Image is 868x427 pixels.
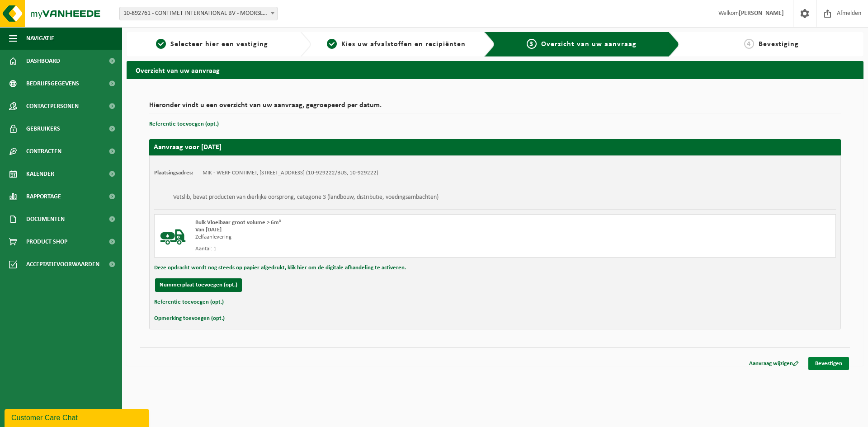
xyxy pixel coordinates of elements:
h2: Hieronder vindt u een overzicht van uw aanvraag, gegroepeerd per datum. [149,102,841,114]
div: Zelfaanlevering [195,234,531,241]
span: Bevestiging [759,41,799,48]
h3: Vetslib, bevat producten van dierlijke oorsprong, categorie 3 (landbouw, distributie, voedingsamb... [173,190,439,205]
button: Opmerking toevoegen (opt.) [154,313,225,324]
span: Rapportage [26,185,61,208]
span: Contactpersonen [26,95,79,117]
button: Deze opdracht wordt nog steeds op papier afgedrukt, klik hier om de digitale afhandeling te activ... [154,262,406,274]
span: Product Shop [26,230,67,253]
span: Gebruikers [26,117,60,140]
button: Referentie toevoegen (opt.) [154,296,224,308]
span: 10-892761 - CONTIMET INTERNATIONAL BV - MOORSLEDE [119,7,278,20]
span: Bulk Vloeibaar groot volume > 6m³ [195,220,281,225]
span: Acceptatievoorwaarden [26,253,99,276]
span: 3 [527,39,537,49]
h2: Overzicht van uw aanvraag [127,61,863,79]
span: 4 [744,39,754,49]
span: Documenten [26,208,65,230]
span: 10-892761 - CONTIMET INTERNATIONAL BV - MOORSLEDE [120,7,277,20]
span: Contracten [26,140,61,163]
span: 2 [327,39,337,49]
button: Referentie toevoegen (opt.) [149,118,219,130]
span: Selecteer hier een vestiging [170,41,268,48]
span: Overzicht van uw aanvraag [541,41,637,48]
a: 1Selecteer hier een vestiging [131,39,293,50]
strong: Aanvraag voor [DATE] [154,144,222,151]
a: Aanvraag wijzigen [742,357,806,370]
span: Kalender [26,163,54,185]
strong: Van [DATE] [195,227,222,233]
strong: [PERSON_NAME] [739,10,784,17]
span: Navigatie [26,27,54,50]
span: Bedrijfsgegevens [26,72,79,95]
button: Nummerplaat toevoegen (opt.) [155,278,242,292]
img: BL-LQ-LV.png [159,219,186,246]
iframe: chat widget [5,407,151,427]
div: Aantal: 1 [195,245,531,253]
span: Dashboard [26,50,60,72]
td: MIK - WERF CONTIMET, [STREET_ADDRESS] (10-929222/BUS, 10-929222) [203,169,378,177]
strong: Plaatsingsadres: [154,170,193,176]
a: 2Kies uw afvalstoffen en recipiënten [316,39,477,50]
span: 1 [156,39,166,49]
span: Kies uw afvalstoffen en recipiënten [341,41,466,48]
a: Bevestigen [808,357,849,370]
